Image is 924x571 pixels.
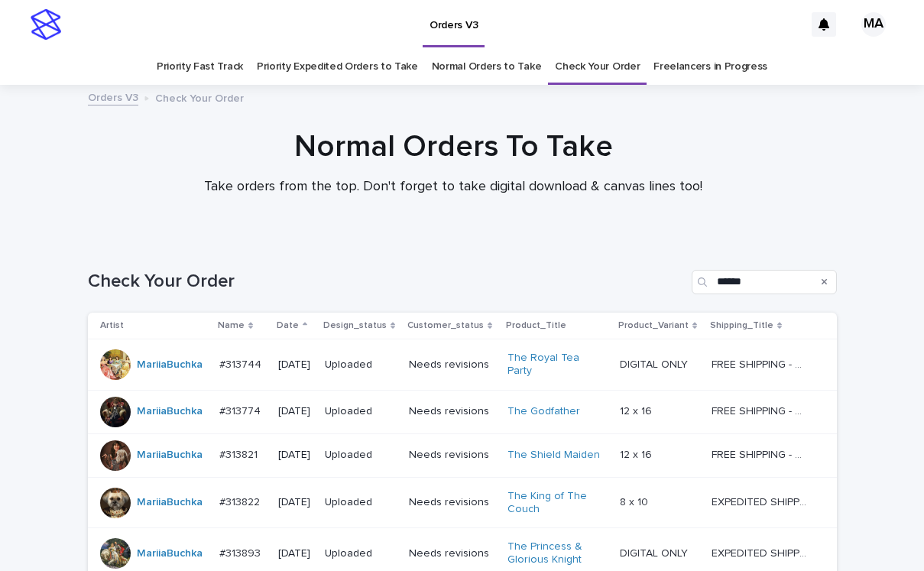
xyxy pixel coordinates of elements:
p: Take orders from the top. Don't forget to take digital download & canvas lines too! [148,179,759,196]
a: MariiaBuchka [137,496,203,509]
p: FREE SHIPPING - preview in 1-2 business days, after your approval delivery will take 5-10 b.d. [712,402,810,418]
a: MariiaBuchka [137,358,203,371]
p: Product_Variant [618,317,689,334]
a: MariiaBuchka [137,449,203,462]
a: Priority Expedited Orders to Take [257,49,418,85]
p: FREE SHIPPING - preview in 1-2 business days, after your approval delivery will take 5-10 b.d. [712,446,810,462]
p: [DATE] [278,547,312,560]
p: Uploaded [325,547,397,560]
p: [DATE] [278,358,312,371]
a: Freelancers in Progress [653,49,767,85]
tr: MariiaBuchka #313774#313774 [DATE]UploadedNeeds revisionsThe Godfather 12 x 1612 x 16 FREE SHIPPI... [88,390,837,433]
a: Priority Fast Track [157,49,243,85]
p: DIGITAL ONLY [620,355,691,371]
p: 12 x 16 [620,402,655,418]
p: #313893 [219,544,264,560]
p: #313822 [219,493,263,509]
p: #313744 [219,355,264,371]
p: Uploaded [325,449,397,462]
p: Needs revisions [409,358,494,371]
p: Name [218,317,245,334]
p: Check Your Order [155,89,244,105]
p: #313774 [219,402,264,418]
p: 12 x 16 [620,446,655,462]
p: Uploaded [325,358,397,371]
p: [DATE] [278,496,312,509]
p: EXPEDITED SHIPPING - preview in 1 business day; delivery up to 5 business days after your approval. [712,493,810,509]
h1: Normal Orders To Take [79,128,828,165]
p: Needs revisions [409,405,494,418]
p: Artist [100,317,124,334]
p: Needs revisions [409,449,494,462]
p: Design_status [323,317,387,334]
div: MA [861,12,886,37]
tr: MariiaBuchka #313821#313821 [DATE]UploadedNeeds revisionsThe Shield Maiden 12 x 1612 x 16 FREE SH... [88,433,837,477]
tr: MariiaBuchka #313822#313822 [DATE]UploadedNeeds revisionsThe King of The Couch 8 x 108 x 10 EXPED... [88,477,837,528]
p: 8 x 10 [620,493,651,509]
a: The Princess & Glorious Knight [507,540,603,566]
p: FREE SHIPPING - preview in 1-2 business days, after your approval delivery will take 5-10 b.d. [712,355,810,371]
p: Shipping_Title [710,317,773,334]
tr: MariiaBuchka #313744#313744 [DATE]UploadedNeeds revisionsThe Royal Tea Party DIGITAL ONLYDIGITAL ... [88,339,837,391]
p: Uploaded [325,405,397,418]
a: The King of The Couch [507,490,603,516]
p: Uploaded [325,496,397,509]
p: [DATE] [278,405,312,418]
a: MariiaBuchka [137,547,203,560]
p: Needs revisions [409,496,494,509]
p: Date [277,317,299,334]
input: Search [692,270,837,294]
a: Check Your Order [555,49,640,85]
p: Product_Title [506,317,566,334]
a: The Godfather [507,405,580,418]
p: [DATE] [278,449,312,462]
p: Needs revisions [409,547,494,560]
a: Normal Orders to Take [432,49,542,85]
p: EXPEDITED SHIPPING - preview in 1 business day; delivery up to 5 business days after your approval. [712,544,810,560]
a: MariiaBuchka [137,405,203,418]
img: stacker-logo-s-only.png [31,9,61,40]
p: #313821 [219,446,261,462]
p: Customer_status [407,317,484,334]
p: DIGITAL ONLY [620,544,691,560]
h1: Check Your Order [88,271,686,293]
a: The Shield Maiden [507,449,600,462]
a: The Royal Tea Party [507,352,603,378]
a: Orders V3 [88,88,138,105]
